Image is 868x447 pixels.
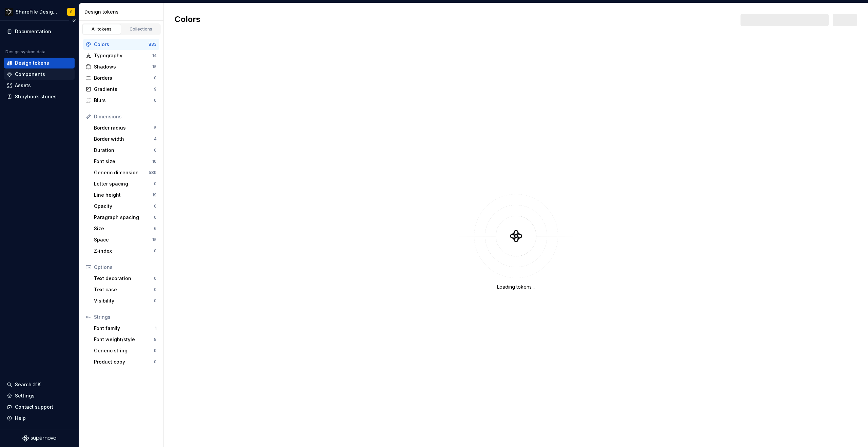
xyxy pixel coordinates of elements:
[94,225,154,232] div: Size
[15,93,57,100] div: Storybook stories
[154,203,157,209] div: 0
[4,390,75,401] a: Settings
[91,284,159,295] a: Text case0
[94,41,149,48] div: Colors
[91,295,159,306] a: Visibility0
[154,136,157,142] div: 4
[91,356,159,367] a: Product copy0
[94,136,154,142] div: Border width
[154,276,157,281] div: 0
[83,39,159,50] a: Colors833
[91,145,159,156] a: Duration0
[4,26,75,37] a: Documentation
[4,413,75,424] button: Help
[154,248,157,254] div: 0
[94,325,155,332] div: Font family
[91,273,159,284] a: Text decoration0
[154,75,157,81] div: 0
[94,75,154,81] div: Borders
[91,334,159,345] a: Font weight/style8
[94,347,154,354] div: Generic string
[69,16,79,25] button: Collapse sidebar
[15,71,45,78] div: Components
[154,148,157,153] div: 0
[91,190,159,200] a: Line height19
[94,169,149,176] div: Generic dimension
[22,435,56,442] svg: Supernova Logo
[94,264,157,271] div: Options
[85,26,119,32] div: All tokens
[154,337,157,342] div: 8
[94,358,154,365] div: Product copy
[91,345,159,356] a: Generic string9
[4,402,75,412] button: Contact support
[91,234,159,245] a: Space15
[91,323,159,334] a: Font family1
[83,95,159,106] a: Blurs0
[94,180,154,187] div: Letter spacing
[15,28,51,35] div: Documentation
[94,248,154,254] div: Z-index
[94,86,154,93] div: Gradients
[94,63,152,70] div: Shadows
[154,86,157,92] div: 9
[91,134,159,144] a: Border width4
[154,181,157,187] div: 0
[94,52,152,59] div: Typography
[91,167,159,178] a: Generic dimension589
[91,246,159,256] a: Z-index0
[155,326,157,331] div: 1
[154,287,157,292] div: 0
[15,392,35,399] div: Settings
[152,159,157,164] div: 10
[94,286,154,293] div: Text case
[4,91,75,102] a: Storybook stories
[5,49,45,55] div: Design system data
[91,156,159,167] a: Font size10
[83,61,159,72] a: Shadows15
[15,404,53,410] div: Contact support
[5,8,13,16] img: 16fa4d48-c719-41e7-904a-cec51ff481f5.png
[4,69,75,80] a: Components
[94,113,157,120] div: Dimensions
[15,60,49,66] div: Design tokens
[152,64,157,70] div: 15
[91,178,159,189] a: Letter spacing0
[149,42,157,47] div: 833
[4,58,75,69] a: Design tokens
[1,4,77,19] button: ShareFile Design SystemS
[152,192,157,198] div: 19
[15,381,41,388] div: Search ⌘K
[124,26,158,32] div: Collections
[83,50,159,61] a: Typography14
[94,158,152,165] div: Font size
[497,284,535,290] div: Loading tokens...
[94,336,154,343] div: Font weight/style
[94,97,154,104] div: Blurs
[154,226,157,231] div: 6
[154,298,157,304] div: 0
[94,147,154,154] div: Duration
[154,348,157,353] div: 9
[84,8,161,15] div: Design tokens
[149,170,157,175] div: 589
[83,73,159,83] a: Borders0
[16,8,59,15] div: ShareFile Design System
[94,214,154,221] div: Paragraph spacing
[83,84,159,95] a: Gradients9
[91,223,159,234] a: Size6
[175,14,200,26] h2: Colors
[154,125,157,131] div: 5
[154,98,157,103] div: 0
[94,297,154,304] div: Visibility
[91,201,159,212] a: Opacity0
[94,314,157,320] div: Strings
[15,82,31,89] div: Assets
[94,192,152,198] div: Line height
[152,237,157,242] div: 15
[70,9,73,15] div: S
[94,124,154,131] div: Border radius
[94,275,154,282] div: Text decoration
[154,215,157,220] div: 0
